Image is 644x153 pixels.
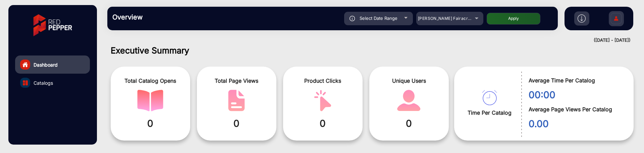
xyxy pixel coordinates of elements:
[529,76,624,84] span: Average Time Per Catalog
[350,16,355,21] img: icon
[202,116,271,130] span: 0
[578,14,586,23] img: h2download.svg
[288,77,358,85] span: Product Clicks
[15,74,90,92] a: Catalogs
[116,77,185,85] span: Total Catalog Opens
[360,15,397,21] span: Select Date Range
[418,16,484,21] span: [PERSON_NAME] Fairacre Farms
[529,105,624,113] span: Average Page Views Per Catalog
[15,55,90,74] a: Dashboard
[112,13,206,21] h3: Overview
[396,90,422,111] img: catalog
[374,116,444,130] span: 0
[310,90,336,111] img: catalog
[116,116,185,130] span: 0
[111,45,634,55] h1: Executive Summary
[202,77,271,85] span: Total Page Views
[288,116,358,130] span: 0
[487,13,540,25] button: Apply
[529,117,624,131] span: 0.00
[22,62,28,68] img: home
[34,61,58,68] span: Dashboard
[29,8,77,42] img: vmg-logo
[374,77,444,85] span: Unique Users
[34,79,53,86] span: Catalogs
[529,88,624,102] span: 00:00
[23,80,28,85] img: catalog
[137,90,163,111] img: catalog
[609,8,623,31] img: Sign%20Up.svg
[101,37,631,44] div: ([DATE] - [DATE])
[223,90,250,111] img: catalog
[482,90,497,105] img: catalog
